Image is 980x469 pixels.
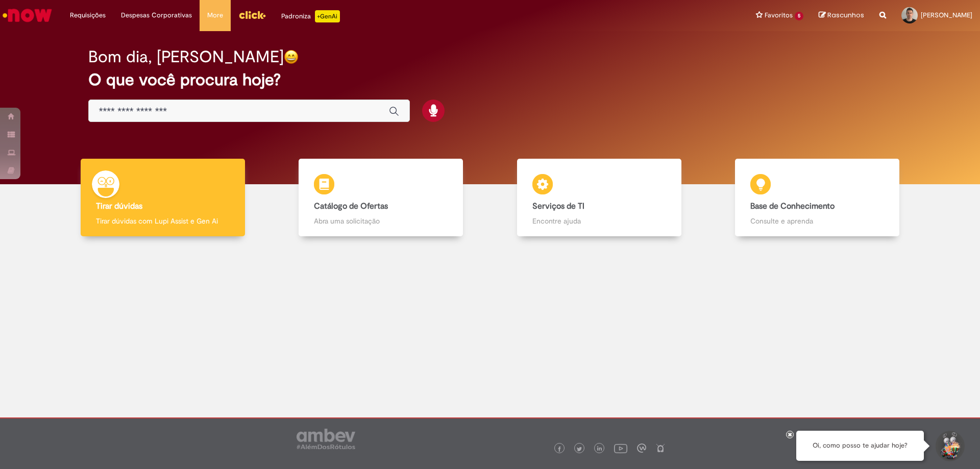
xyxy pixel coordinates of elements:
img: logo_footer_linkedin.png [597,446,602,452]
p: Consulte e aprenda [750,216,884,226]
b: Base de Conhecimento [750,201,835,211]
span: Requisições [70,10,106,20]
span: 5 [795,12,803,20]
h2: O que você procura hoje? [88,71,892,89]
p: +GenAi [315,10,340,22]
b: Serviços de TI [532,201,584,211]
span: Favoritos [765,10,793,20]
span: Despesas Corporativas [121,10,192,20]
a: Base de Conhecimento Consulte e aprenda [708,159,927,237]
a: Catálogo de Ofertas Abra uma solicitação [272,159,491,237]
img: logo_footer_twitter.png [577,447,582,452]
img: logo_footer_workplace.png [637,443,646,453]
a: Serviços de TI Encontre ajuda [490,159,708,237]
img: ServiceNow [1,5,54,26]
button: Iniciar Conversa de Suporte [934,431,965,461]
div: Oi, como posso te ajudar hoje? [796,431,924,461]
img: logo_footer_facebook.png [557,447,562,452]
img: click_logo_yellow_360x200.png [238,7,266,22]
p: Abra uma solicitação [314,216,448,226]
span: [PERSON_NAME] [921,11,972,19]
img: logo_footer_ambev_rotulo_gray.png [297,429,355,449]
img: happy-face.png [284,50,299,64]
div: Padroniza [281,10,340,22]
b: Catálogo de Ofertas [314,201,388,211]
img: logo_footer_naosei.png [656,443,665,453]
b: Tirar dúvidas [96,201,142,211]
h2: Bom dia, [PERSON_NAME] [88,48,284,66]
p: Encontre ajuda [532,216,666,226]
a: Tirar dúvidas Tirar dúvidas com Lupi Assist e Gen Ai [54,159,272,237]
span: Rascunhos [827,10,864,20]
span: More [207,10,223,20]
img: logo_footer_youtube.png [614,441,627,455]
p: Tirar dúvidas com Lupi Assist e Gen Ai [96,216,230,226]
a: Rascunhos [819,11,864,20]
